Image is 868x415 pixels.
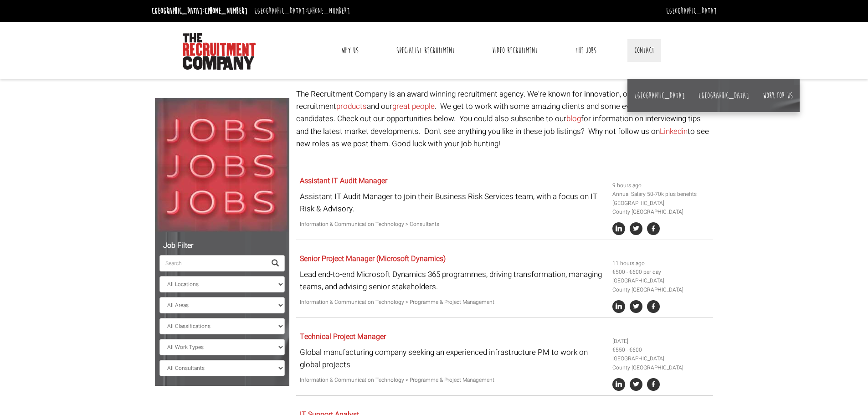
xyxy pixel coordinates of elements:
[300,175,387,186] a: Assistant IT Audit Manager
[627,39,661,62] a: Contact
[612,190,710,199] li: Annual Salary 50-70k plus benefits
[336,101,367,112] a: products
[300,190,606,215] p: Assistant IT Audit Manager to join their Business Risk Services team, with a focus on IT Risk & A...
[612,181,710,190] li: 9 hours ago
[159,255,266,272] input: Search
[392,101,435,112] a: great people
[634,91,685,101] a: [GEOGRAPHIC_DATA]
[183,33,256,70] img: The Recruitment Company
[149,4,250,18] li: [GEOGRAPHIC_DATA]:
[612,354,710,372] li: [GEOGRAPHIC_DATA] County [GEOGRAPHIC_DATA]
[660,126,688,137] a: Linkedin
[612,277,710,294] li: [GEOGRAPHIC_DATA] County [GEOGRAPHIC_DATA]
[485,39,544,62] a: Video Recruitment
[612,346,710,354] li: €550 - €600
[296,88,713,150] p: The Recruitment Company is an award winning recruitment agency. We're known for innovation, our v...
[307,6,350,16] a: [PHONE_NUMBER]
[300,331,386,342] a: Technical Project Manager
[300,253,446,264] a: Senior Project Manager (Microsoft Dynamics)
[612,199,710,216] li: [GEOGRAPHIC_DATA] County [GEOGRAPHIC_DATA]
[569,39,603,62] a: The Jobs
[159,242,285,250] h5: Job Filter
[334,39,365,62] a: Why Us
[300,346,606,371] p: Global manufacturing company seeking an experienced infrastructure PM to work on global projects
[566,113,581,124] a: blog
[390,39,462,62] a: Specialist Recruitment
[300,376,606,384] p: Information & Communication Technology > Programme & Project Management
[155,98,289,232] img: Jobs, Jobs, Jobs
[666,6,717,16] a: [GEOGRAPHIC_DATA]
[300,220,606,229] p: Information & Communication Technology > Consultants
[763,91,793,101] a: Work for us
[205,6,247,16] a: [PHONE_NUMBER]
[699,91,749,101] a: [GEOGRAPHIC_DATA]
[612,259,710,268] li: 11 hours ago
[300,268,606,293] p: Lead end-to-end Microsoft Dynamics 365 programmes, driving transformation, managing teams, and ad...
[252,4,352,18] li: [GEOGRAPHIC_DATA]:
[300,298,606,307] p: Information & Communication Technology > Programme & Project Management
[612,268,710,277] li: €500 - €600 per day
[612,337,710,346] li: [DATE]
